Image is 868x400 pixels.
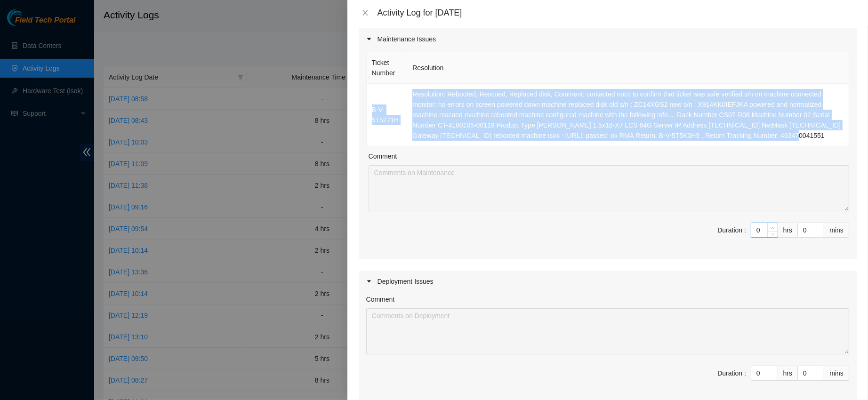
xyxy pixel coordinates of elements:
div: Duration : [717,225,746,235]
div: Maintenance Issues [359,28,857,50]
span: caret-right [366,279,372,284]
div: Activity Log for [DATE] [378,8,857,18]
label: Comment [369,151,397,161]
button: Close [359,8,372,17]
textarea: Comment [369,165,849,211]
div: Deployment Issues [359,271,857,292]
span: down [770,232,776,238]
span: up [770,225,776,231]
td: Resolution: Rebooted, Rescued, Replaced disk, Comment: contacted nocc to confirm that ticket was ... [407,84,849,146]
span: Decrease Value [767,232,778,237]
a: B-V-5T5271H [372,106,399,124]
label: Comment [366,294,395,304]
span: Increase Value [767,223,778,232]
textarea: Comment [366,308,849,354]
div: Duration : [717,368,746,378]
div: hrs [778,366,798,381]
div: mins [824,366,849,381]
div: hrs [778,223,798,238]
th: Ticket Number [367,52,408,84]
div: mins [824,223,849,238]
th: Resolution [407,52,849,84]
span: close [362,9,369,16]
span: caret-right [366,36,372,42]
